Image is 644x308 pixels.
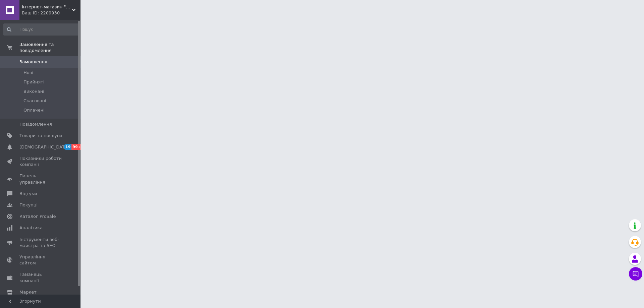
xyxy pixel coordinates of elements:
[19,173,62,185] span: Панель управління
[19,225,43,231] span: Аналітика
[19,289,37,295] span: Маркет
[23,98,46,104] span: Скасовані
[19,237,62,249] span: Інструменти веб-майстра та SEO
[19,156,62,168] span: Показники роботи компанії
[19,59,47,65] span: Замовлення
[19,144,69,150] span: [DEMOGRAPHIC_DATA]
[71,144,83,150] span: 99+
[22,4,72,10] span: Інтернет-магазин "STREET WEAR"
[19,271,62,284] span: Гаманець компанії
[19,202,38,208] span: Покупці
[19,191,37,197] span: Відгуки
[19,121,52,127] span: Повідомлення
[22,10,80,16] div: Ваш ID: 2209930
[19,133,62,139] span: Товари та послуги
[23,79,44,85] span: Прийняті
[19,254,62,266] span: Управління сайтом
[64,144,71,150] span: 19
[23,70,33,76] span: Нові
[23,88,44,95] span: Виконані
[19,213,56,220] span: Каталог ProSale
[3,23,79,36] input: Пошук
[23,107,45,113] span: Оплачені
[629,267,642,281] button: Чат з покупцем
[19,42,80,54] span: Замовлення та повідомлення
